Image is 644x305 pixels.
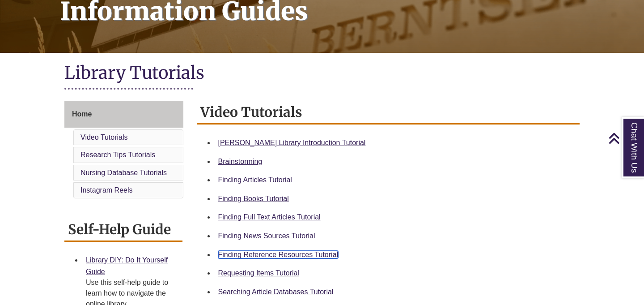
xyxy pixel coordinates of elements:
h2: Self-Help Guide [64,218,182,242]
a: Searching Article Databases Tutorial [218,288,334,296]
a: Instagram Reels [80,186,133,194]
a: Finding Reference Resources Tutorial [218,251,339,258]
a: Finding Articles Tutorial [218,176,292,184]
h1: Library Tutorials [64,62,580,86]
div: Guide Page Menu [64,101,183,200]
a: Back to Top [608,132,642,144]
a: Video Tutorials [80,133,128,141]
a: Brainstorming [218,158,263,165]
a: Nursing Database Tutorials [80,169,167,176]
a: Finding Full Text Articles Tutorial [218,213,321,221]
h2: Video Tutorials [197,101,580,125]
a: Finding Books Tutorial [218,195,289,202]
a: Research Tips Tutorials [80,151,155,159]
a: Library DIY: Do It Yourself Guide [86,256,168,275]
a: [PERSON_NAME] Library Introduction Tutorial [218,139,366,146]
a: Finding News Sources Tutorial [218,232,315,240]
span: Home [72,110,92,118]
a: Requesting Items Tutorial [218,269,299,277]
a: Home [64,101,183,128]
